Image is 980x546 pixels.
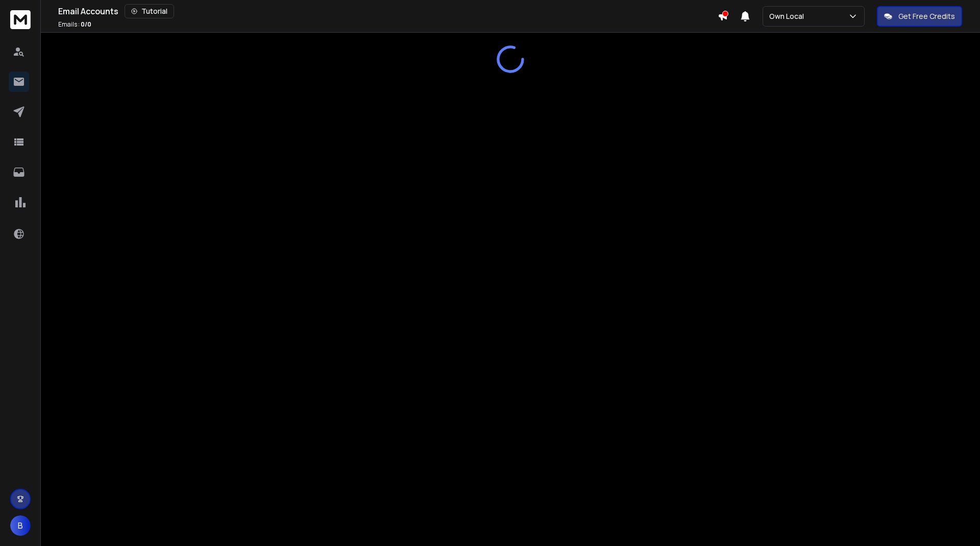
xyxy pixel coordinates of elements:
[58,20,91,29] p: Emails :
[898,11,955,21] p: Get Free Credits
[10,515,31,536] button: B
[58,4,718,18] div: Email Accounts
[877,6,962,27] button: Get Free Credits
[769,11,808,21] p: Own Local
[125,4,174,18] button: Tutorial
[81,20,91,29] span: 0 / 0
